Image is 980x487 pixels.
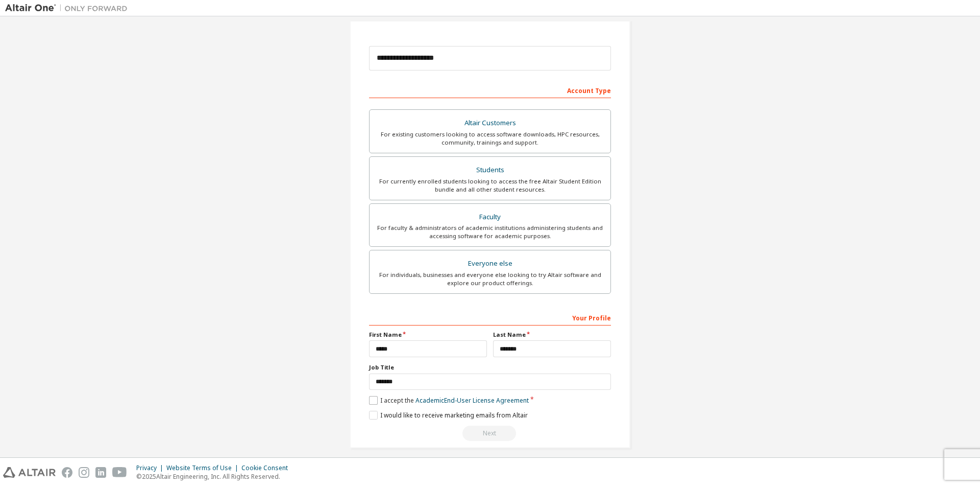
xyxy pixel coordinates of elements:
label: I would like to receive marketing emails from Altair [369,411,528,420]
div: For existing customers looking to access software downloads, HPC resources, community, trainings ... [376,130,604,147]
div: For individuals, businesses and everyone else looking to try Altair software and explore our prod... [376,271,604,287]
div: Privacy [136,464,166,472]
div: For currently enrolled students looking to access the free Altair Student Edition bundle and all ... [376,177,604,194]
img: instagram.svg [79,467,89,478]
div: Account Type [369,82,611,98]
p: © 2025 Altair Engineering, Inc. All Rights Reserved. [136,472,294,481]
div: Altair Customers [376,116,604,130]
label: Job Title [369,363,611,372]
img: Altair One [5,3,133,13]
div: Everyone else [376,257,604,271]
img: linkedin.svg [95,467,106,478]
div: Students [376,163,604,177]
div: Your Profile [369,309,611,326]
img: facebook.svg [62,467,72,478]
img: youtube.svg [112,467,127,478]
div: Faculty [376,210,604,224]
div: For faculty & administrators of academic institutions administering students and accessing softwa... [376,224,604,240]
div: Cookie Consent [241,464,294,472]
label: I accept the [369,396,529,405]
div: Read and acccept EULA to continue [369,426,611,441]
label: First Name [369,331,487,339]
img: altair_logo.svg [3,467,56,478]
label: Last Name [493,331,611,339]
div: Website Terms of Use [166,464,241,472]
a: Academic End-User License Agreement [415,396,529,405]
